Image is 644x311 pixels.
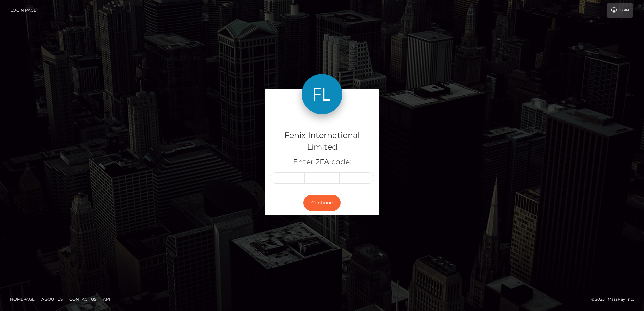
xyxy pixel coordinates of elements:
[270,130,374,153] h4: Fenix International Limited
[303,195,341,211] button: Continue
[270,157,374,167] h5: Enter 2FA code:
[39,294,65,304] a: About Us
[302,74,342,114] img: Fenix International Limited
[100,294,113,304] a: API
[591,296,639,303] div: © 2025 , MassPay Inc.
[67,294,99,304] a: Contact Us
[7,294,37,304] a: Homepage
[607,3,633,18] a: Login
[10,3,36,18] a: Login Page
